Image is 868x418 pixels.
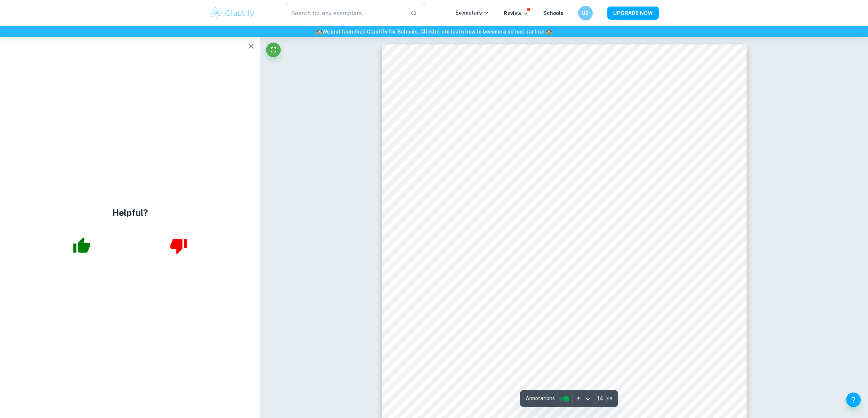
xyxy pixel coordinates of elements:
[578,6,593,20] button: U2
[607,7,659,20] button: UPGRADE NOW
[581,9,589,17] h6: U2
[526,395,555,402] span: Annotations
[433,29,444,35] a: here
[455,9,489,17] p: Exemplars
[316,29,322,35] span: 🏫
[112,206,148,219] h4: Helpful?
[546,29,552,35] span: 🏫
[543,10,564,16] a: Schools
[846,393,861,407] button: Help and Feedback
[504,9,529,17] p: Review
[266,43,281,57] button: Fullscreen
[210,6,256,20] img: Clastify logo
[607,395,612,402] span: / 16
[1,28,867,36] h6: We just launched Clastify for Schools. Click to learn how to become a school partner.
[286,3,405,23] input: Search for any exemplars...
